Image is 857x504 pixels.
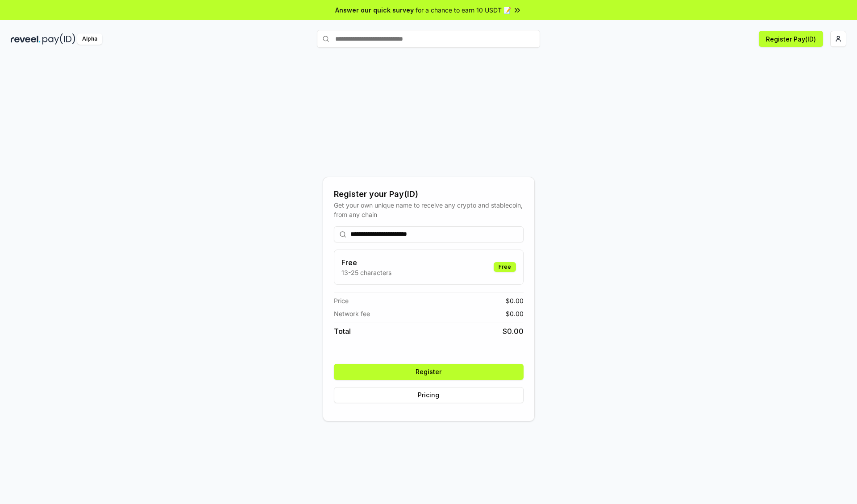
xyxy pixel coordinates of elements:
[416,5,511,15] span: for a chance to earn 10 USDT 📝
[334,387,524,403] button: Pricing
[506,309,524,318] span: $ 0.00
[77,33,102,45] div: Alpha
[334,326,351,337] span: Total
[335,5,414,15] span: Answer our quick survey
[334,188,524,200] div: Register your Pay(ID)
[494,262,516,272] div: Free
[42,33,75,45] img: pay_id
[334,309,370,318] span: Network fee
[341,268,391,277] p: 13-25 characters
[503,326,524,337] span: $ 0.00
[506,296,524,305] span: $ 0.00
[334,296,349,305] span: Price
[11,33,41,45] img: reveel_dark
[334,200,524,219] div: Get your own unique name to receive any crypto and stablecoin, from any chain
[759,31,823,47] button: Register Pay(ID)
[341,257,391,268] h3: Free
[334,364,524,380] button: Register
